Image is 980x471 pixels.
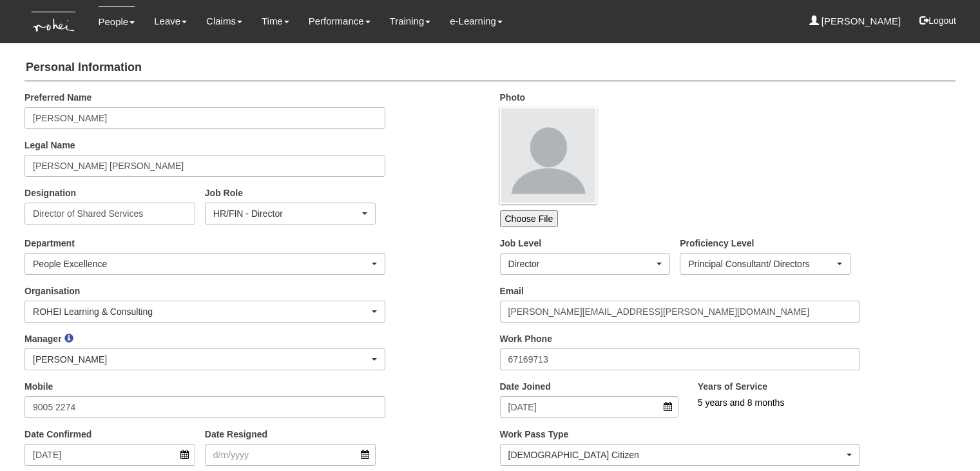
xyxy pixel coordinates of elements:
input: d/m/yyyy [205,444,376,466]
div: Principal Consultant/ Directors [688,257,834,270]
div: 5 years and 8 months [698,396,916,409]
label: Date Resigned [205,428,267,441]
label: Work Phone [500,332,552,345]
label: Preferred Name [24,91,91,104]
div: Director [508,257,655,270]
label: Designation [24,186,76,199]
button: ROHEI Learning & Consulting [24,301,385,323]
label: Proficiency Level [680,237,754,250]
button: [PERSON_NAME] [24,348,385,370]
div: [DEMOGRAPHIC_DATA] Citizen [508,448,845,461]
button: [DEMOGRAPHIC_DATA] Citizen [500,444,861,466]
label: Work Pass Type [500,428,569,441]
a: People [99,6,135,37]
label: Photo [500,91,526,104]
input: d/m/yyyy [500,396,678,418]
a: Performance [309,6,370,36]
a: e-Learning [450,6,503,36]
input: Choose File [500,210,559,227]
label: Mobile [24,380,53,393]
a: Time [262,6,289,36]
label: Date Confirmed [24,428,91,441]
label: Manager [24,332,62,345]
label: Email [500,285,524,297]
a: Claims [206,6,242,36]
button: Director [500,253,671,275]
input: d/m/yyyy [24,444,195,466]
button: People Excellence [24,253,385,275]
label: Job Level [500,237,542,250]
div: People Excellence [33,257,369,270]
div: ROHEI Learning & Consulting [33,305,369,318]
img: profile.png [500,107,597,204]
label: Job Role [205,186,243,199]
label: Organisation [24,285,80,297]
a: Training [390,6,431,36]
button: HR/FIN - Director [205,203,376,225]
iframe: chat widget [926,419,967,458]
label: Department [24,237,75,250]
h4: Personal Information [24,55,956,81]
a: [PERSON_NAME] [809,6,901,36]
div: HR/FIN - Director [213,207,360,220]
label: Years of Service [698,380,767,393]
a: Leave [154,6,187,36]
button: Principal Consultant/ Directors [680,253,850,275]
div: [PERSON_NAME] [33,353,369,366]
label: Legal Name [24,139,75,152]
label: Date Joined [500,380,551,393]
button: Logout [910,5,965,36]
